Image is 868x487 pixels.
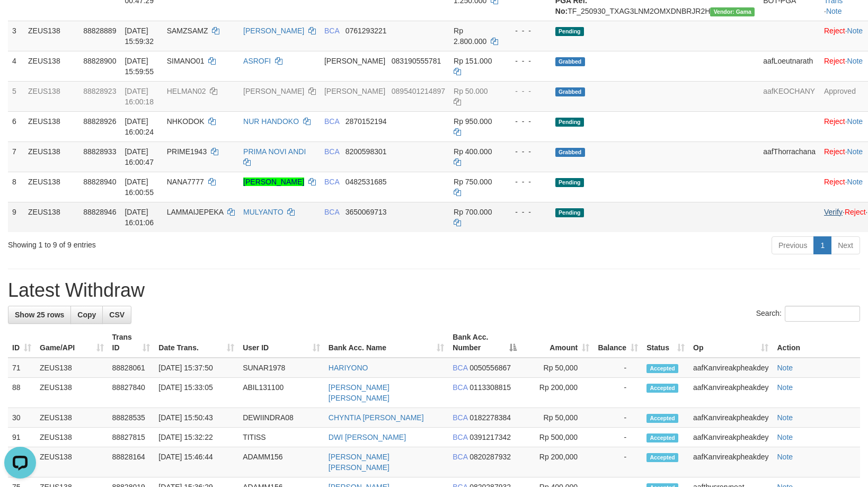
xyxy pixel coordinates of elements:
span: Pending [555,118,584,127]
a: HARIYONO [329,364,368,372]
td: - [594,358,642,378]
th: Amount: activate to sort column ascending [521,327,594,358]
a: Note [847,117,863,126]
span: Show 25 rows [15,311,64,319]
span: [DATE] 16:00:47 [125,147,154,166]
div: - - - [507,207,547,217]
span: Copy 0820287932 to clipboard [470,453,511,461]
span: Rp 50.000 [454,87,488,95]
span: Grabbed [555,87,585,96]
td: 88828164 [108,447,155,477]
a: PRIMA NOVI ANDI [243,147,306,156]
td: ZEUS138 [24,202,79,232]
span: BCA [324,208,339,216]
a: Note [847,26,863,35]
td: [DATE] 15:46:44 [154,447,238,477]
span: Pending [555,208,584,217]
span: Copy 2870152194 to clipboard [346,117,387,126]
td: - [594,408,642,428]
span: Copy 0391217342 to clipboard [470,433,511,441]
span: [DATE] 16:01:06 [125,208,154,227]
span: Copy 0182278384 to clipboard [470,413,511,422]
span: [DATE] 16:00:18 [125,87,154,106]
span: 88828900 [83,57,116,65]
a: Verify [824,208,843,216]
a: CSV [102,306,131,324]
span: [DATE] 15:59:55 [125,57,154,76]
a: Reject [824,117,845,126]
span: NHKODOK [167,117,205,126]
span: Copy 0050556867 to clipboard [470,364,511,372]
th: Date Trans.: activate to sort column ascending [154,327,238,358]
span: 88828926 [83,117,116,126]
span: PRIME1943 [167,147,207,156]
h1: Latest Withdraw [8,280,860,301]
td: [DATE] 15:50:43 [154,408,238,428]
span: [PERSON_NAME] [324,87,385,95]
td: aafKEOCHANY [759,81,820,111]
a: Note [777,413,793,422]
th: Op: activate to sort column ascending [689,327,773,358]
td: ZEUS138 [36,447,108,477]
span: NANA7777 [167,178,204,186]
span: Accepted [646,453,678,462]
td: Rp 50,000 [521,408,594,428]
td: ZEUS138 [24,172,79,202]
a: Note [777,453,793,461]
span: [DATE] 15:59:32 [125,26,154,46]
td: [DATE] 15:37:50 [154,358,238,378]
span: 88828923 [83,87,116,95]
span: SIMANO01 [167,57,205,65]
td: [DATE] 15:32:22 [154,428,238,447]
button: Open LiveChat chat widget [4,4,36,36]
span: Accepted [646,364,678,373]
td: ZEUS138 [36,428,108,447]
span: BCA [453,383,467,392]
div: - - - [507,146,547,157]
span: [DATE] 16:00:24 [125,117,154,136]
th: Action [773,327,860,358]
td: Rp 200,000 [521,378,594,408]
span: Rp 700.000 [454,208,492,216]
th: Bank Acc. Name: activate to sort column ascending [324,327,448,358]
td: ABIL131100 [238,378,324,408]
td: Rp 200,000 [521,447,594,477]
span: Copy 083190555781 to clipboard [392,57,441,65]
a: ASROFI [243,57,271,65]
th: Balance: activate to sort column ascending [594,327,642,358]
span: Copy 8200598301 to clipboard [346,147,387,156]
td: 88 [8,378,36,408]
span: 88828933 [83,147,116,156]
a: Note [847,178,863,186]
span: HELMAN02 [167,87,206,95]
a: Reject [824,178,845,186]
a: DWI [PERSON_NAME] [329,433,406,441]
a: [PERSON_NAME] [PERSON_NAME] [329,383,389,402]
td: [DATE] 15:33:05 [154,378,238,408]
a: Reject [845,208,866,216]
a: Reject [824,26,845,35]
div: - - - [507,25,547,36]
span: Grabbed [555,148,585,157]
td: aafLoeutnarath [759,51,820,81]
td: - [594,447,642,477]
span: Accepted [646,414,678,423]
span: Copy 0895401214897 to clipboard [392,87,445,95]
a: Note [777,364,793,372]
td: aafKanvireakpheakdey [689,447,773,477]
span: LAMMAIJEPEKA [167,208,224,216]
a: [PERSON_NAME] [243,87,304,95]
span: Copy 3650069713 to clipboard [346,208,387,216]
th: User ID: activate to sort column ascending [238,327,324,358]
a: Note [777,433,793,441]
input: Search: [785,306,860,322]
span: BCA [324,147,339,156]
span: BCA [453,413,467,422]
td: 4 [8,51,24,81]
td: 30 [8,408,36,428]
span: Copy 0482531685 to clipboard [346,178,387,186]
span: Accepted [646,384,678,393]
span: BCA [453,433,467,441]
span: Copy 0761293221 to clipboard [346,26,387,35]
span: BCA [324,178,339,186]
